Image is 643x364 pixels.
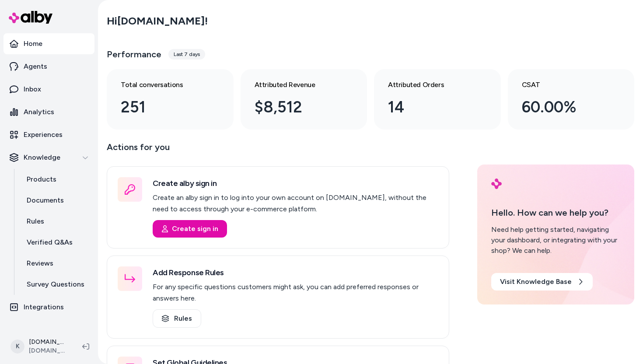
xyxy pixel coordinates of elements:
[153,309,201,328] a: Rules
[3,147,94,168] button: Knowledge
[107,14,208,28] h2: Hi [DOMAIN_NAME] !
[168,49,205,59] div: Last 7 days
[107,69,234,129] a: Total conversations 251
[522,95,607,119] div: 60.00%
[3,297,94,318] a: Integrations
[29,338,68,346] p: [DOMAIN_NAME] Shopify
[388,95,473,119] div: 14
[3,56,94,77] a: Agents
[24,129,63,140] p: Experiences
[29,346,68,355] span: [DOMAIN_NAME]
[18,211,94,232] a: Rules
[10,339,24,353] span: K
[24,152,60,163] p: Knowledge
[153,177,438,189] h3: Create alby sign in
[241,69,367,129] a: Attributed Revenue $8,512
[491,273,593,290] a: Visit Knowledge Base
[27,195,64,206] p: Documents
[255,95,339,119] div: $8,512
[27,174,56,185] p: Products
[388,80,473,90] h3: Attributed Orders
[9,11,52,24] img: alby Logo
[18,274,94,295] a: Survey Questions
[18,253,94,274] a: Reviews
[153,220,227,238] button: Create sign in
[508,69,635,129] a: CSAT 60.00%
[24,107,54,117] p: Analytics
[255,80,339,90] h3: Attributed Revenue
[24,38,42,49] p: Home
[5,332,75,360] button: K[DOMAIN_NAME] Shopify[DOMAIN_NAME]
[18,169,94,190] a: Products
[121,80,206,90] h3: Total conversations
[107,140,449,161] p: Actions for you
[3,79,94,100] a: Inbox
[27,237,73,248] p: Verified Q&As
[491,178,502,189] img: alby Logo
[491,224,620,256] div: Need help getting started, navigating your dashboard, or integrating with your shop? We can help.
[3,33,94,54] a: Home
[153,266,438,279] h3: Add Response Rules
[153,192,438,215] p: Create an alby sign in to log into your own account on [DOMAIN_NAME], without the need to access ...
[3,124,94,145] a: Experiences
[18,232,94,253] a: Verified Q&As
[27,216,44,227] p: Rules
[18,190,94,211] a: Documents
[24,302,64,312] p: Integrations
[24,84,41,94] p: Inbox
[153,281,438,304] p: For any specific questions customers might ask, you can add preferred responses or answers here.
[27,279,84,290] p: Survey Questions
[491,206,620,219] p: Hello. How can we help you?
[121,95,206,119] div: 251
[107,48,161,60] h3: Performance
[374,69,501,129] a: Attributed Orders 14
[3,101,94,122] a: Analytics
[27,258,53,269] p: Reviews
[24,61,47,72] p: Agents
[522,80,607,90] h3: CSAT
